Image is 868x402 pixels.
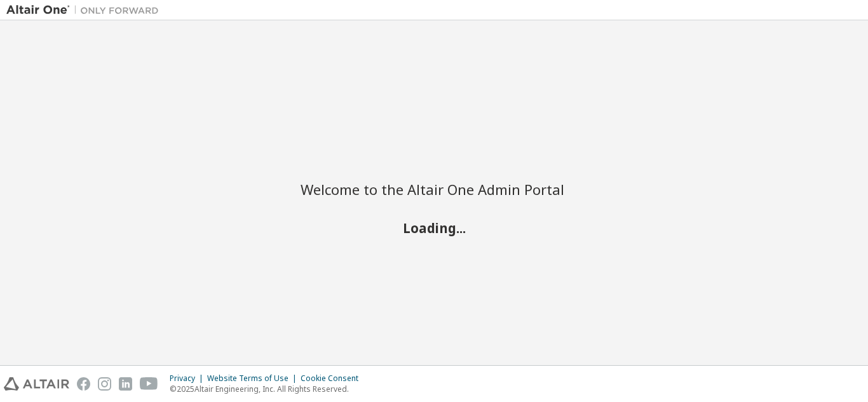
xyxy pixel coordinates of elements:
[170,384,366,394] p: © 2025 Altair Engineering, Inc. All Rights Reserved.
[140,377,158,391] img: youtube.svg
[4,377,69,391] img: altair_logo.svg
[6,4,165,17] img: Altair One
[301,219,567,236] h2: Loading...
[170,373,207,384] div: Privacy
[98,377,111,391] img: instagram.svg
[301,373,366,384] div: Cookie Consent
[301,180,567,198] h2: Welcome to the Altair One Admin Portal
[207,373,301,384] div: Website Terms of Use
[77,377,90,391] img: facebook.svg
[119,377,132,391] img: linkedin.svg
